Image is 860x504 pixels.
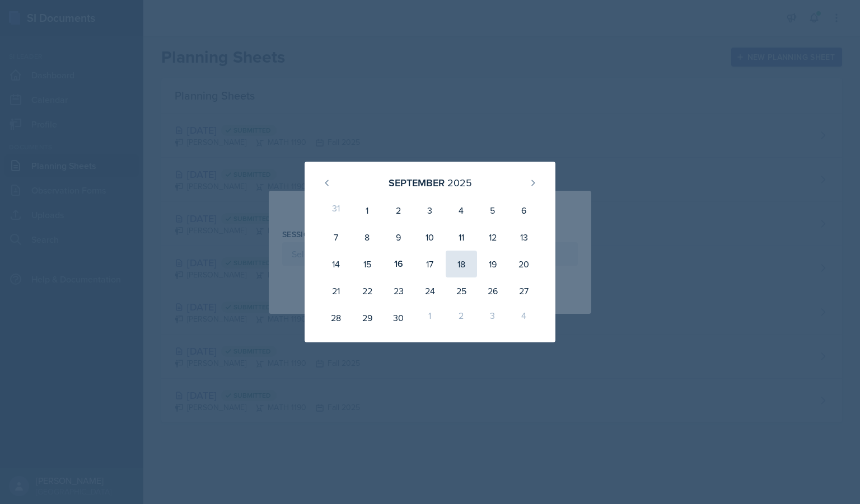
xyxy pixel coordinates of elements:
[508,197,540,224] div: 6
[508,251,540,277] div: 20
[352,197,383,224] div: 1
[414,251,446,277] div: 17
[320,251,352,277] div: 14
[477,304,508,331] div: 3
[414,224,446,251] div: 10
[414,197,446,224] div: 3
[447,175,472,190] div: 2025
[352,251,383,277] div: 15
[383,277,414,304] div: 23
[414,304,446,331] div: 1
[508,304,540,331] div: 4
[352,304,383,331] div: 29
[414,277,446,304] div: 24
[477,251,508,277] div: 19
[446,224,477,251] div: 11
[446,304,477,331] div: 2
[446,251,477,277] div: 18
[508,224,540,251] div: 13
[508,277,540,304] div: 27
[352,224,383,251] div: 8
[477,197,508,224] div: 5
[383,224,414,251] div: 9
[389,175,445,190] div: September
[320,304,352,331] div: 28
[383,197,414,224] div: 2
[352,277,383,304] div: 22
[446,277,477,304] div: 25
[383,304,414,331] div: 30
[320,224,352,251] div: 7
[446,197,477,224] div: 4
[477,224,508,251] div: 12
[320,277,352,304] div: 21
[320,197,352,224] div: 31
[383,251,414,277] div: 16
[477,277,508,304] div: 26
